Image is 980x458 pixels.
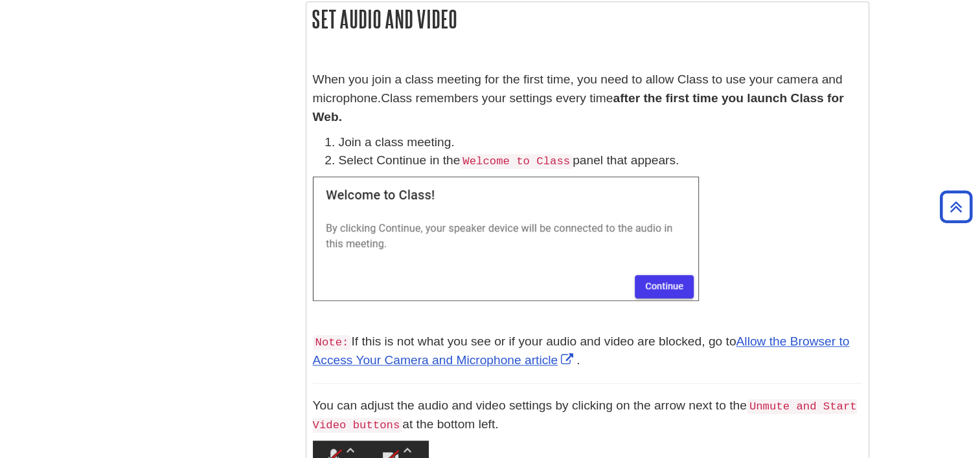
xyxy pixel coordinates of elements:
[313,335,352,350] code: Note:
[460,154,573,169] code: Welcome to Class
[339,133,862,152] li: Join a class meeting.
[313,52,862,126] p: When you join a class meeting for the first time, you need to allow Class to use your camera and ...
[313,397,862,434] p: You can adjust the audio and video settings by clicking on the arrow next to the at the bottom left.
[306,2,869,36] h2: Set Audio and Video
[339,151,862,170] li: Select Continue in the panel that appears.
[935,198,977,215] a: Back to Top
[313,177,699,301] img: connect audio and video
[313,399,857,433] code: Unmute and Start Video buttons
[313,333,862,370] p: If this is not what you see or if your audio and video are blocked, go to .
[313,91,844,124] span: Class remembers your settings every time
[313,91,844,124] b: after the first time you launch Class for Web.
